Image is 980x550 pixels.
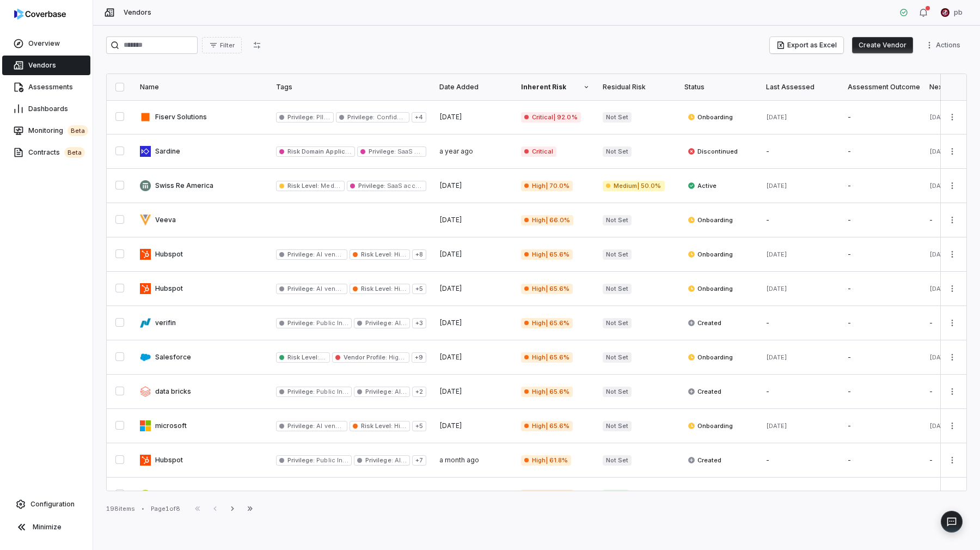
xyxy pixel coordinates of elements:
span: Risk Level : [287,353,325,361]
span: beta [68,125,88,136]
span: Privilege : [365,388,393,395]
a: Overview [2,34,90,53]
span: Risk Level : [361,285,393,292]
span: + 9 [412,352,426,363]
span: High [393,285,408,292]
button: More actions [944,109,961,125]
span: Privilege : [287,285,315,292]
span: Not Set [603,146,632,157]
span: AI vendor [393,388,424,395]
span: Filter [220,41,235,50]
span: Onboarding [688,216,733,224]
span: Privilege : [287,113,315,121]
span: Onboarding [688,353,733,362]
button: More actions [944,418,961,434]
span: + 5 [412,421,426,431]
span: [DATE] [929,182,951,190]
span: Minimize [33,523,62,531]
span: [DATE] [439,421,462,430]
span: Critical | 92.0% [521,112,580,123]
button: More actions [944,315,961,331]
a: Contractsbeta [2,143,90,162]
span: Risk Level : [361,250,393,258]
span: Public Information [315,456,371,464]
span: High | 65.6% [521,421,573,431]
a: Configuration [4,494,88,514]
span: Public Information [315,319,371,327]
span: Privilege : [358,182,385,190]
span: [DATE] [439,353,462,361]
td: - [841,443,923,478]
button: More actions [944,349,961,365]
td: - [841,203,923,237]
a: Dashboards [2,99,90,119]
span: Discontinued [688,147,738,156]
span: Not Set [603,455,632,466]
button: Export as Excel [770,37,843,53]
td: - [841,272,923,306]
span: Vendors [28,61,56,70]
td: - [841,100,923,135]
span: [DATE] [439,490,462,498]
div: Tags [276,83,426,91]
span: Low [603,490,629,500]
button: More actions [944,246,961,262]
button: More actions [944,178,961,194]
span: AI vendor [315,422,345,430]
span: High | 65.6% [521,284,573,294]
span: [DATE] [766,250,787,258]
span: PII Data Access [315,113,363,121]
span: Medium | 50.0% [603,181,664,191]
span: Risk Level : [287,182,319,190]
span: Assessments [28,83,73,91]
span: Privilege : [287,388,315,395]
span: [DATE] [766,353,787,361]
span: + 5 [412,284,426,294]
span: Configuration [30,500,75,509]
button: Filter [202,37,242,53]
span: [DATE] [439,113,462,121]
button: More actions [922,37,967,53]
span: Not Set [603,387,632,397]
td: - [841,306,923,340]
td: - [841,169,923,203]
div: Inherent Risk [521,83,590,91]
span: High [393,422,408,430]
td: - [759,443,841,478]
td: - [841,375,923,409]
span: [DATE] [929,353,951,361]
span: + 2 [412,387,426,397]
span: Privilege : [287,456,315,464]
span: High | 70.0% [521,181,573,191]
button: Minimize [4,516,88,538]
span: Not Set [603,112,632,123]
span: Onboarding [688,250,733,259]
span: Not Set [603,421,632,431]
span: High | 65.6% [521,387,573,397]
span: Privilege : [287,422,315,430]
div: Date Added [439,83,508,91]
span: [DATE] [766,113,787,121]
span: [DATE] [439,216,462,224]
span: High | 60.0% [521,490,573,500]
span: Overview [28,39,60,48]
span: AI vendor [393,456,424,464]
span: [DATE] [439,387,462,395]
div: Last Assessed [766,83,835,91]
span: Active [688,181,716,190]
span: a month ago [439,456,479,464]
span: High SLA [387,353,416,361]
span: + 8 [412,249,426,260]
span: a year ago [439,147,473,155]
div: 198 items [106,505,135,513]
span: SaaS access [385,182,426,190]
span: Dashboards [28,105,68,113]
span: High | 61.8% [521,455,571,466]
span: High | 66.0% [521,215,573,225]
span: Confidential Internal Data [375,113,452,121]
td: - [759,306,841,340]
span: Created [688,319,721,327]
span: SaaS access [396,148,437,155]
span: [DATE] [766,182,787,190]
div: • [142,505,144,512]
